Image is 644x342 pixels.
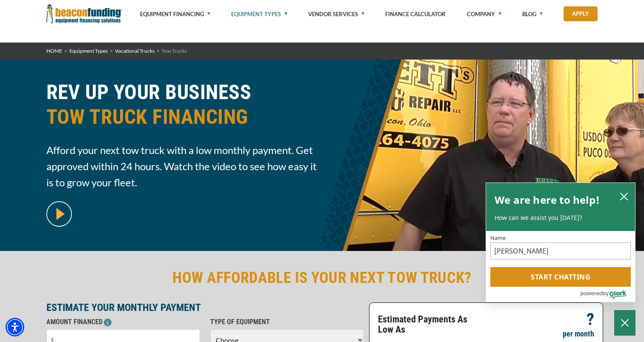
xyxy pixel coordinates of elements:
[46,302,364,313] p: ESTIMATE YOUR MONTHLY PAYMENT
[603,288,609,299] span: by
[378,314,481,335] p: Estimated Payments As Low As
[580,288,602,299] span: powered
[6,318,24,336] div: Accessibility Menu
[210,317,364,327] p: TYPE OF EQUIPMENT
[495,191,600,208] h2: We are here to help!
[490,267,631,287] button: Start chatting
[490,235,631,241] label: Name
[564,6,598,21] a: Apply
[115,48,155,54] a: Vocational Trucks
[46,48,62,54] a: HOME
[486,182,635,302] div: olark chatbox
[46,80,317,136] h1: REV UP YOUR BUSINESS
[46,201,72,227] img: video modal pop-up play button
[46,317,200,327] p: AMOUNT FINANCED
[495,214,627,222] p: How can we assist you [DATE]?
[490,242,631,259] input: Name
[46,105,317,129] span: TOW TRUCK FINANCING
[69,48,108,54] a: Equipment Types
[580,287,635,302] a: Powered by Olark
[617,190,631,202] button: close chatbox
[46,268,598,288] h2: HOW AFFORDABLE IS YOUR NEXT TOW TRUCK?
[563,329,594,339] p: per month
[614,310,635,336] button: Close Chatbox
[587,314,594,325] p: ?
[162,48,187,54] span: Tow Trucks
[46,142,317,191] span: Afford your next tow truck with a low monthly payment. Get approved within 24 hours. Watch the vi...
